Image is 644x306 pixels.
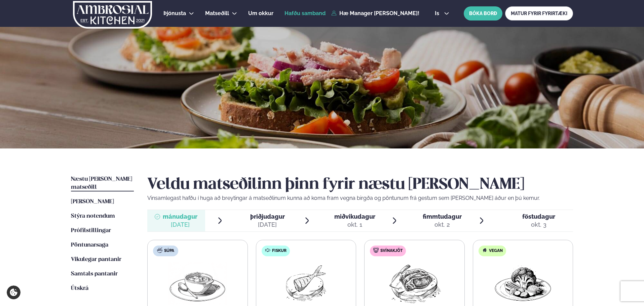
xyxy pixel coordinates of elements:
[71,198,114,206] a: [PERSON_NAME]
[435,11,441,16] span: is
[522,213,555,220] span: föstudagur
[385,262,444,305] img: Pork-Meat.png
[71,175,134,191] a: Næstu [PERSON_NAME] matseðill
[248,10,273,16] span: Um okkur
[493,262,553,305] img: Vegan.png
[205,9,229,17] a: Matseðill
[285,262,328,305] img: fish.png
[71,270,118,278] a: Samtals pantanir
[265,248,270,253] img: fish.svg
[205,10,229,16] span: Matseðill
[163,10,186,16] span: Þjónusta
[168,262,227,305] img: Soup.png
[147,194,573,202] p: Vinsamlegast hafðu í huga að breytingar á matseðlinum kunna að koma fram vegna birgða og pöntunum...
[71,212,115,220] a: Stýra notendum
[285,10,326,16] span: Hafðu samband
[71,176,132,190] span: Næstu [PERSON_NAME] matseðill
[380,248,403,254] span: Svínakjöt
[285,9,326,17] a: Hafðu samband
[71,285,88,293] a: Útskrá
[505,6,573,20] a: MATUR FYRIR FYRIRTÆKI
[248,9,273,17] a: Um okkur
[71,257,121,262] span: Vikulegar pantanir
[522,221,555,229] div: okt. 3
[71,286,88,291] span: Útskrá
[71,213,115,219] span: Stýra notendum
[334,221,375,229] div: okt. 1
[71,227,111,235] a: Prófílstillingar
[71,256,121,264] a: Vikulegar pantanir
[272,248,287,254] span: Fiskur
[482,248,487,253] img: Vegan.svg
[7,286,21,299] a: Cookie settings
[423,221,462,229] div: okt. 2
[464,6,502,20] button: BÓKA BORÐ
[250,213,285,220] span: þriðjudagur
[429,11,455,16] button: is
[250,221,285,229] div: [DATE]
[163,9,186,17] a: Þjónusta
[163,213,197,220] span: mánudagur
[72,1,153,29] img: logo
[331,10,419,16] a: Hæ Manager [PERSON_NAME]!
[71,228,111,233] span: Prófílstillingar
[157,248,162,253] img: soup.svg
[71,241,108,249] a: Pöntunarsaga
[423,213,462,220] span: fimmtudagur
[164,248,174,254] span: Súpa
[71,242,108,248] span: Pöntunarsaga
[71,271,118,277] span: Samtals pantanir
[71,199,114,205] span: [PERSON_NAME]
[163,221,197,229] div: [DATE]
[147,175,573,194] h2: Veldu matseðilinn þinn fyrir næstu [PERSON_NAME]
[489,248,503,254] span: Vegan
[373,248,379,253] img: pork.svg
[334,213,375,220] span: miðvikudagur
